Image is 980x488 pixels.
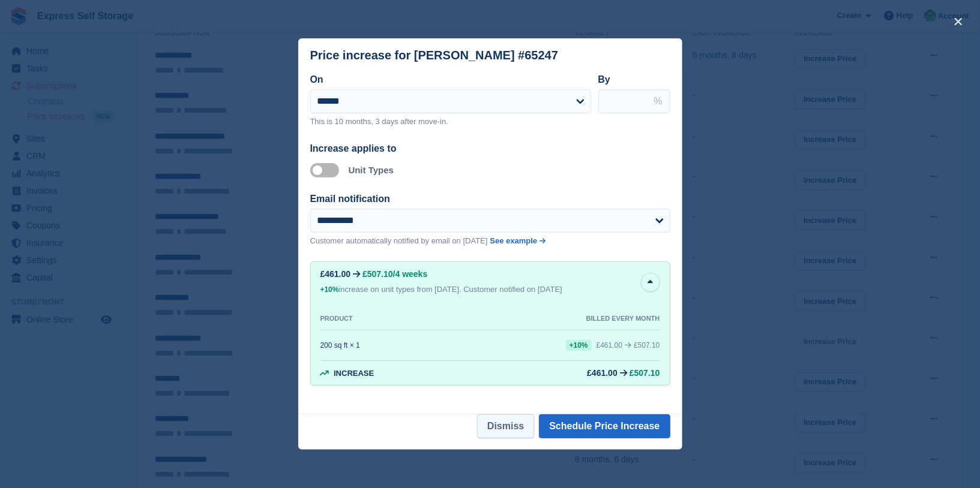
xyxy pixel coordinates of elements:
[310,170,344,171] label: Apply to unit types
[320,341,360,350] div: 200 sq ft × 1
[490,235,546,247] a: See example
[310,74,323,85] label: On
[310,235,488,247] p: Customer automatically notified by email on [DATE]
[630,368,660,378] span: £507.10
[320,285,461,294] span: increase on unit types from [DATE].
[587,368,618,378] div: £461.00
[597,341,622,350] div: £461.00
[393,269,428,279] span: /4 weeks
[634,341,660,350] span: £507.10
[539,414,670,438] button: Schedule Price Increase
[334,369,374,378] span: Increase
[320,269,351,279] div: £461.00
[320,284,339,296] div: +10%
[598,74,610,85] label: By
[586,315,660,323] div: BILLED EVERY MONTH
[310,116,591,128] p: This is 10 months, 3 days after move-in.
[566,340,592,351] div: +10%
[310,141,670,156] div: Increase applies to
[949,12,968,31] button: close
[349,165,394,175] label: Unit Types
[310,49,559,62] div: Price increase for [PERSON_NAME] #65247
[320,315,353,323] div: PRODUCT
[310,194,390,204] label: Email notification
[362,269,393,279] span: £507.10
[490,236,538,245] span: See example
[463,285,562,294] span: Customer notified on [DATE]
[477,414,534,438] button: Dismiss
